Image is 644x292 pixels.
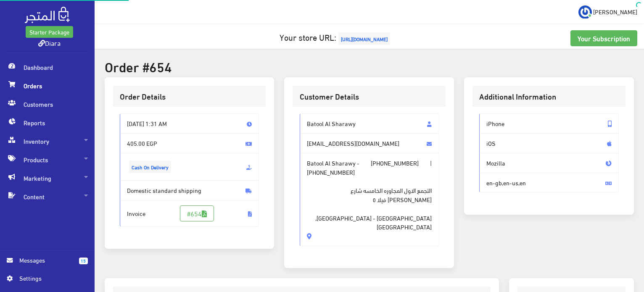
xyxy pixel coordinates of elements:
a: Starter Package [26,26,73,38]
span: [PHONE_NUMBER] [307,168,355,177]
span: [DATE] 1:31 AM [120,113,259,134]
img: . [25,7,70,23]
span: Messages [19,255,72,265]
a: 15 Messages [7,255,88,274]
span: 15 [79,258,88,264]
span: [URL][DOMAIN_NAME] [338,32,390,45]
span: Inventory [7,132,88,150]
img: ... [578,5,592,19]
a: ... [PERSON_NAME] [578,5,637,18]
h2: Order #654 [105,59,634,74]
span: [PHONE_NUMBER] [371,158,419,168]
span: iOS [479,133,619,153]
h3: Order Details [120,92,259,100]
span: 405.00 EGP [120,133,259,153]
span: التجمع الاول المجاوره الخامسه شارع [PERSON_NAME] فيلا ٥ [GEOGRAPHIC_DATA] - [GEOGRAPHIC_DATA], [G... [307,176,432,231]
span: [PERSON_NAME] [593,6,637,17]
span: Invoice [120,200,259,227]
a: Your Subscription [570,30,637,46]
span: Dashboard [7,58,88,76]
span: Content [7,187,88,206]
span: Settings [19,274,81,283]
span: [EMAIL_ADDRESS][DOMAIN_NAME] [300,133,439,153]
h3: Customer Details [300,92,439,100]
span: Products [7,150,88,169]
span: Customers [7,95,88,113]
span: Reports [7,113,88,132]
span: Marketing [7,169,88,187]
span: iPhone [479,113,619,134]
span: en-gb,en-us,en [479,173,619,193]
span: Batool Al Sharawy [300,113,439,134]
a: Settings [7,274,88,287]
a: Your store URL:[URL][DOMAIN_NAME] [280,29,392,45]
span: Batool Al Sharawy - | [300,153,439,246]
a: Diara [38,37,61,49]
span: Domestic standard shipping [120,180,259,200]
span: Mozilla [479,153,619,173]
span: Cash On Delivery [129,160,171,173]
span: Orders [7,76,88,95]
a: #654 [180,205,214,221]
h3: Additional Information [479,92,619,100]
